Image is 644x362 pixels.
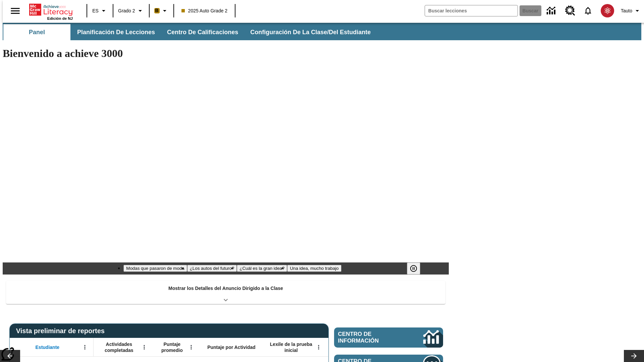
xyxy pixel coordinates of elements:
span: Lexile de la prueba inicial [267,341,316,353]
div: Mostrar los Detalles del Anuncio Dirigido a la Clase [6,281,445,304]
a: Notificaciones [579,2,597,19]
h1: Bienvenido a achieve 3000 [3,47,449,60]
img: avatar image [601,4,614,17]
span: Panel [29,28,45,36]
span: Centro de información [338,331,401,344]
a: Portada [29,3,73,16]
span: Vista preliminar de reportes [16,327,108,335]
button: Panel [3,24,70,40]
button: Perfil/Configuración [618,5,644,17]
span: Grado 2 [118,7,135,14]
button: Diapositiva 4 Una idea, mucho trabajo [287,265,341,272]
a: Centro de información [543,2,561,20]
span: B [155,6,159,15]
a: Centro de recursos, Se abrirá en una pestaña nueva. [561,2,579,20]
div: Subbarra de navegación [3,23,641,40]
span: Estudiante [36,344,60,350]
span: Actividades completadas [97,341,141,353]
button: Abrir menú [80,342,90,352]
button: Diapositiva 1 Modas que pasaron de moda [123,265,187,272]
button: Abrir menú [186,342,196,352]
input: Buscar campo [425,5,518,16]
button: Grado: Grado 2, Elige un grado [115,5,147,17]
span: Configuración de la clase/del estudiante [250,28,371,36]
a: Centro de información [334,327,443,348]
span: Tauto [621,7,632,14]
span: Edición de NJ [47,16,73,20]
button: Carrusel de lecciones, seguir [624,350,644,362]
p: Mostrar los Detalles del Anuncio Dirigido a la Clase [168,285,283,292]
div: Subbarra de navegación [3,24,377,40]
button: Diapositiva 3 ¿Cuál es la gran idea? [237,265,287,272]
button: Abrir el menú lateral [5,1,25,21]
span: Puntaje por Actividad [207,344,255,350]
button: Abrir menú [139,342,149,352]
span: ES [92,7,99,14]
button: Diapositiva 2 ¿Los autos del futuro? [187,265,237,272]
span: Puntaje promedio [156,341,188,353]
button: Pausar [407,262,420,275]
span: 2025 Auto Grade 2 [181,7,228,14]
button: Escoja un nuevo avatar [597,2,618,19]
button: Boost El color de la clase es anaranjado claro. Cambiar el color de la clase. [152,5,171,17]
button: Centro de calificaciones [162,24,244,40]
div: Pausar [407,262,427,275]
span: Centro de calificaciones [167,28,238,36]
div: Portada [29,2,73,20]
span: Planificación de lecciones [77,28,155,36]
button: Planificación de lecciones [72,24,160,40]
button: Lenguaje: ES, Selecciona un idioma [89,5,111,17]
button: Configuración de la clase/del estudiante [245,24,376,40]
button: Abrir menú [314,342,324,352]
